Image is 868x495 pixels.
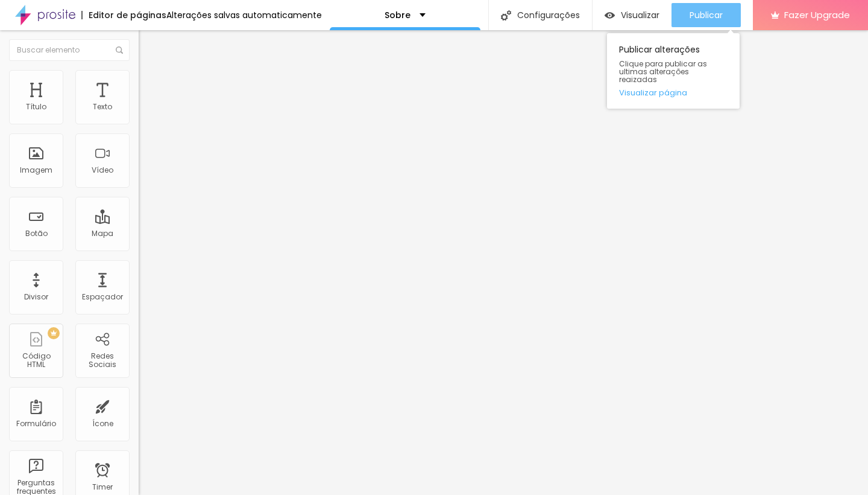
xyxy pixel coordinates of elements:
iframe: Editor [139,30,868,495]
a: Visualizar página [619,89,728,97]
div: Divisor [24,293,48,301]
div: Mapa [92,229,113,238]
div: Redes Sociais [78,352,126,369]
div: Imagem [20,166,52,174]
span: Fazer Upgrade [784,10,850,20]
input: Buscar elemento [9,39,130,61]
div: Título [26,103,46,111]
div: Vídeo [92,166,113,174]
span: Visualizar [621,10,659,20]
div: Código HTML [12,352,60,369]
div: Botão [25,229,48,238]
img: Icone [116,46,123,54]
img: Icone [501,10,511,21]
img: view-1.svg [605,10,615,21]
div: Espaçador [82,293,123,301]
div: Publicar alterações [607,33,740,109]
p: Sobre [385,11,410,19]
button: Visualizar [593,3,671,27]
div: Alterações salvas automaticamente [166,11,322,19]
div: Editor de páginas [81,11,166,19]
div: Formulário [16,420,56,428]
button: Publicar [671,3,741,27]
div: Texto [93,103,112,111]
span: Clique para publicar as ultimas alterações reaizadas [619,60,728,84]
div: Ícone [92,420,113,428]
div: Timer [92,483,113,491]
span: Publicar [690,10,723,20]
